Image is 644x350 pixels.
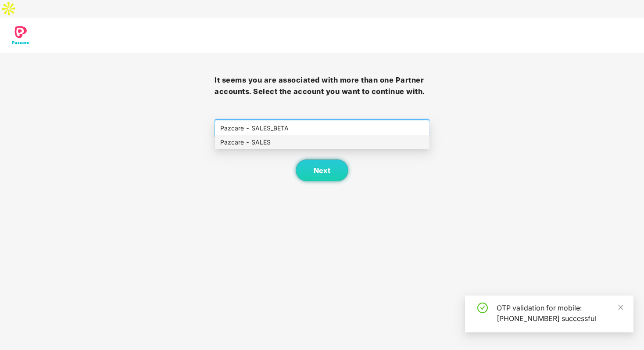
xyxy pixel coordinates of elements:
div: Pazcare - SALES_BETA [220,123,424,133]
h3: It seems you are associated with more than one Partner accounts. Select the account you want to c... [215,75,429,97]
img: svg+xml;base64,PD94bWwgdmVyc2lvbj0iMS4wIiBlbmNvZGluZz0idXRmLTgiPz4KPCEtLSBHZW5lcmF0b3I6IEFkb2JlIE... [4,18,37,53]
span: Next [314,166,330,175]
span: close [618,304,624,310]
div: Pazcare - SALES [215,135,429,149]
button: Next [296,159,348,181]
div: Pazcare - SALES [220,137,424,147]
div: Pazcare - SALES_BETA [215,121,429,135]
div: OTP validation for mobile: [PHONE_NUMBER] successful [497,303,623,324]
span: Select company and role [220,120,423,137]
span: check-circle [477,303,488,313]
